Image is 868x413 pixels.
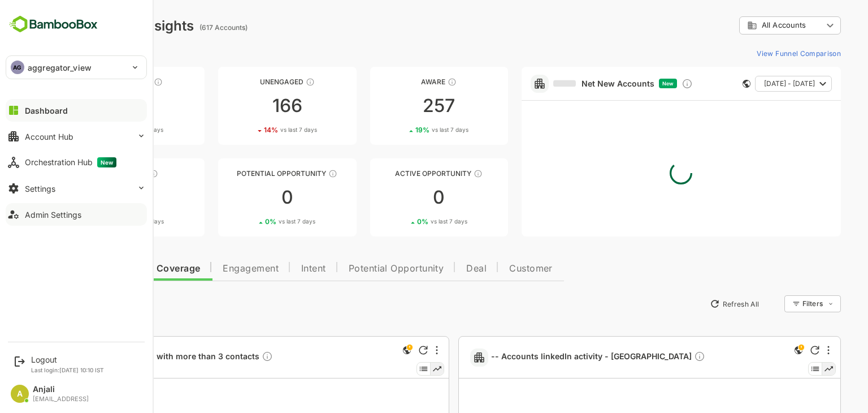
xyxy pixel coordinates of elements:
[6,177,147,200] button: Settings
[703,80,711,88] div: This card does not support filter and segments
[27,78,165,86] div: Unreached
[331,78,468,86] div: Aware
[331,97,468,115] div: 257
[724,76,775,91] span: [DATE] - [DATE]
[179,67,316,145] a: UnengagedThese accounts have not shown enough engagement and need nurturing16614%vs last 7 days
[97,157,116,167] span: New
[722,21,766,29] span: All Accounts
[25,106,68,115] div: Dashboard
[788,346,790,355] div: More
[715,76,792,92] button: [DATE] - [DATE]
[25,157,116,167] div: Orchestration Hub
[110,169,119,178] div: These accounts are warm, further nurturing would qualify them to MQAs
[88,217,124,226] span: vs last 7 days
[391,217,428,226] span: vs last 7 days
[27,97,165,115] div: 77
[392,126,429,134] span: vs last 7 days
[11,61,24,74] div: AG
[762,294,801,314] div: Filters
[6,99,147,122] button: Dashboard
[452,351,666,364] span: -- Accounts linkedIn activity - [GEOGRAPHIC_DATA]
[241,126,277,134] span: vs last 7 days
[222,351,233,364] div: Description not present
[75,126,124,134] div: 1 %
[183,264,239,273] span: Engagement
[179,169,316,178] div: Potential Opportunity
[31,355,104,364] div: Logout
[514,79,615,89] a: Net New Accounts
[27,158,165,236] a: EngagedThese accounts are warm, further nurturing would qualify them to MQAs1179%vs last 7 days
[331,169,468,178] div: Active Opportunity
[27,294,110,314] button: New Insights
[25,132,73,141] div: Account Hub
[179,78,316,86] div: Unengaged
[239,217,276,226] span: vs last 7 days
[27,188,165,206] div: 117
[114,78,123,87] div: These accounts have not been engaged with for a defined time period
[179,97,316,115] div: 166
[396,346,398,355] div: More
[700,15,801,37] div: All Accounts
[31,367,104,373] p: Last login: [DATE] 10:10 IST
[763,299,783,308] div: Filters
[331,188,468,206] div: 0
[6,151,147,174] button: Orchestration HubNew
[427,264,447,273] span: Deal
[225,217,276,226] div: 0 %
[27,169,165,178] div: Engaged
[38,264,160,273] span: Data Quality and Coverage
[379,346,388,355] div: Refresh
[331,158,468,236] a: Active OpportunityThese accounts have open opportunities which might be at any of the Sales Stage...
[470,264,513,273] span: Customer
[6,125,147,148] button: Account Hub
[377,217,428,226] div: 0 %
[6,14,101,35] img: BambooboxFullLogoMark.5f36c76dfaba33ec1ec1367b70bb1252.svg
[452,351,670,364] a: -- Accounts linkedIn activity - [GEOGRAPHIC_DATA]Description not present
[309,264,405,273] span: Potential Opportunity
[27,67,165,145] a: UnreachedThese accounts have not been engaged with for a defined time period771%vs last 7 days
[27,18,154,34] div: Dashboard Insights
[28,62,92,74] p: aggregator_view
[179,188,316,206] div: 0
[60,351,233,364] span: 455 Accounts with more than 3 contacts
[654,351,666,364] div: Description not present
[752,343,766,359] div: This is a global insight. Segment selection is not applicable for this view
[642,78,653,89] div: Discover new ICP-fit accounts showing engagement — via intent surges, anonymous website visits, L...
[160,23,211,32] ag: (617 Accounts)
[87,126,124,134] span: vs last 7 days
[33,395,89,403] div: [EMAIL_ADDRESS]
[25,210,81,220] div: Admin Settings
[6,203,147,226] button: Admin Settings
[74,217,124,226] div: 9 %
[179,158,316,236] a: Potential OpportunityThese accounts are MQAs and can be passed on to Inside Sales00%vs last 7 days
[60,351,238,364] a: 455 Accounts with more than 3 contactsDescription not present
[262,264,287,273] span: Intent
[361,343,374,359] div: This is a global insight. Segment selection is not applicable for this view
[6,56,146,79] div: AGaggregator_view
[376,126,429,134] div: 19 %
[665,295,724,313] button: Refresh All
[289,169,298,178] div: These accounts are MQAs and can be passed on to Inside Sales
[434,169,443,178] div: These accounts have open opportunities which might be at any of the Sales Stages
[771,346,780,355] div: Refresh
[408,78,417,87] div: These accounts have just entered the buying cycle and need further nurturing
[623,80,634,87] span: New
[11,385,29,403] div: A
[33,385,89,394] div: Anjali
[713,44,801,62] button: View Funnel Comparison
[224,126,277,134] div: 14 %
[708,20,783,31] div: All Accounts
[266,78,275,87] div: These accounts have not shown enough engagement and need nurturing
[331,67,468,145] a: AwareThese accounts have just entered the buying cycle and need further nurturing25719%vs last 7 ...
[25,184,55,193] div: Settings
